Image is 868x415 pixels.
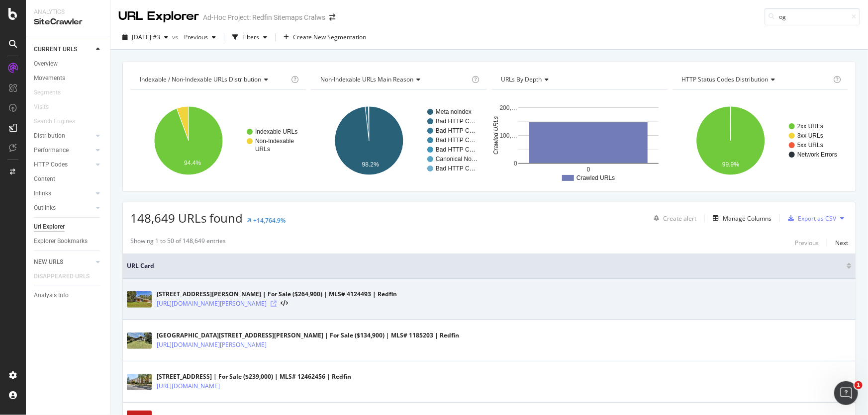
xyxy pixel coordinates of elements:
div: Next [835,239,848,247]
a: [URL][DOMAIN_NAME][PERSON_NAME] [157,340,267,350]
div: Outlinks [34,203,56,213]
div: Analytics [34,8,102,16]
div: Segments [34,87,61,98]
a: DISAPPEARED URLS [34,271,99,282]
span: URLs by Depth [501,75,542,83]
a: Explorer Bookmarks [34,236,103,247]
a: [URL][DOMAIN_NAME][PERSON_NAME] [157,299,267,309]
a: Url Explorer [34,222,103,232]
a: Performance [34,145,93,156]
button: Previous [180,29,220,45]
div: Search Engines [34,116,75,127]
button: Export as CSV [784,210,836,226]
div: Showing 1 to 50 of 148,649 entries [130,237,226,249]
button: Create alert [650,210,696,226]
div: NEW URLS [34,257,63,267]
div: Performance [34,145,69,156]
div: +14,764.9% [253,216,286,225]
div: A chart. [492,97,668,184]
a: Overview [34,59,103,69]
text: Crawled URLs [577,174,615,181]
text: Bad HTTP C… [436,146,476,153]
text: Network Errors [797,151,837,158]
div: Manage Columns [723,214,772,223]
text: Canonical No… [436,156,478,163]
span: HTTP Status Codes Distribution [682,75,769,83]
div: Inlinks [34,188,51,199]
button: Next [835,237,848,249]
a: CURRENT URLS [34,44,93,55]
text: 99.9% [722,162,739,168]
text: 100,… [499,132,517,139]
text: Bad HTTP C… [436,137,476,144]
text: Crawled URLs [492,116,499,155]
img: main image [127,291,152,308]
div: URL Explorer [118,8,199,25]
text: Bad HTTP C… [436,127,476,134]
text: 98.2% [362,161,379,168]
a: HTTP Codes [34,160,93,170]
div: Url Explorer [34,222,65,232]
text: 0 [586,166,590,173]
div: HTTP Codes [34,160,68,170]
a: Analysis Info [34,290,103,301]
div: arrow-right-arrow-left [329,14,335,21]
div: Visits [34,102,49,112]
span: vs [172,33,180,41]
a: Search Engines [34,116,85,127]
button: Create New Segmentation [280,29,370,45]
div: [STREET_ADDRESS][PERSON_NAME] | For Sale ($264,900) | MLS# 4124493 | Redfin [157,290,397,299]
text: URLs [255,146,270,153]
h4: Non-Indexable URLs Main Reason [318,72,470,87]
svg: A chart. [673,97,848,184]
div: DISAPPEARED URLS [34,271,90,282]
text: 5xx URLs [797,142,823,149]
text: Indexable URLs [255,128,297,135]
button: View HTML Source [281,300,288,307]
div: [STREET_ADDRESS] | For Sale ($239,000) | MLS# 12462456 | Redfin [157,372,351,381]
text: 3xx URLs [797,132,823,139]
a: Content [34,174,103,184]
div: CURRENT URLS [34,44,77,55]
div: Ad-Hoc Project: Redfin Sitemaps Cralws [203,12,325,22]
text: Bad HTTP C… [436,118,476,125]
h4: Indexable / Non-Indexable URLs Distribution [138,72,289,87]
div: Create alert [663,214,696,223]
div: Analysis Info [34,290,69,301]
button: Previous [795,237,819,249]
span: 2025 Sep. 4th #3 [132,33,160,41]
div: Content [34,174,55,184]
span: 1 [855,381,863,389]
img: main image [127,374,152,390]
span: URL Card [127,261,844,270]
div: Filters [242,33,259,41]
div: SiteCrawler [34,16,102,28]
span: Non-Indexable URLs Main Reason [320,75,413,83]
div: [GEOGRAPHIC_DATA][STREET_ADDRESS][PERSON_NAME] | For Sale ($134,900) | MLS# 1185203 | Redfin [157,331,459,340]
a: Distribution [34,131,93,141]
svg: A chart. [311,97,486,184]
button: Filters [228,29,271,45]
div: Explorer Bookmarks [34,236,88,247]
a: Outlinks [34,203,93,213]
iframe: Intercom live chat [834,381,858,405]
text: 200,… [499,104,517,111]
div: Export as CSV [798,214,836,223]
text: 2xx URLs [797,123,823,130]
text: Bad HTTP C… [436,165,476,172]
svg: A chart. [130,97,306,184]
button: Manage Columns [709,212,772,224]
a: Segments [34,87,71,98]
div: Overview [34,59,58,69]
h4: HTTP Status Codes Distribution [680,72,831,87]
text: 0 [514,160,517,167]
a: Movements [34,73,103,83]
div: Distribution [34,131,65,141]
button: [DATE] #3 [118,29,172,45]
a: NEW URLS [34,257,93,267]
div: Previous [795,239,819,247]
text: 94.4% [184,160,201,166]
a: Inlinks [34,188,93,199]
